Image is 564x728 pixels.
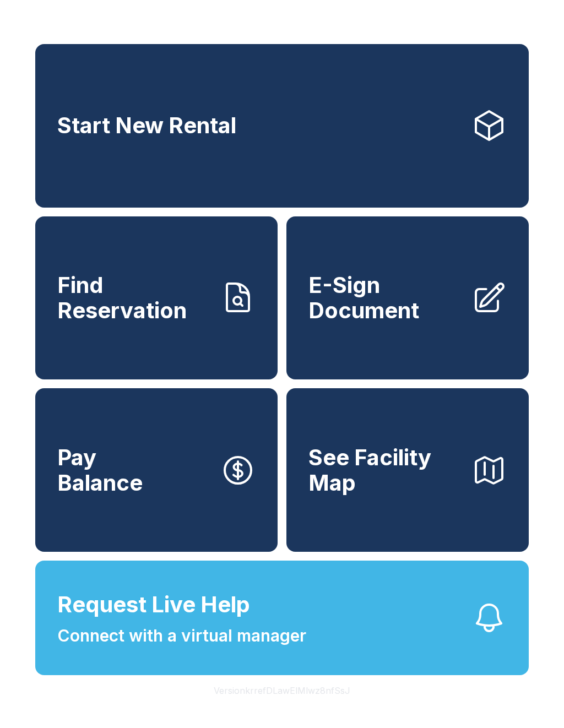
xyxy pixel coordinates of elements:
[286,388,529,552] button: See Facility Map
[308,273,463,323] span: E-Sign Document
[57,588,250,621] span: Request Live Help
[57,113,236,138] span: Start New Rental
[308,445,463,495] span: See Facility Map
[57,623,306,648] span: Connect with a virtual manager
[35,216,278,380] a: Find Reservation
[35,561,529,675] button: Request Live HelpConnect with a virtual manager
[57,445,143,495] span: Pay Balance
[57,273,211,323] span: Find Reservation
[286,216,529,380] a: E-Sign Document
[205,675,359,706] button: VersionkrrefDLawElMlwz8nfSsJ
[35,388,278,552] button: PayBalance
[35,44,529,208] a: Start New Rental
